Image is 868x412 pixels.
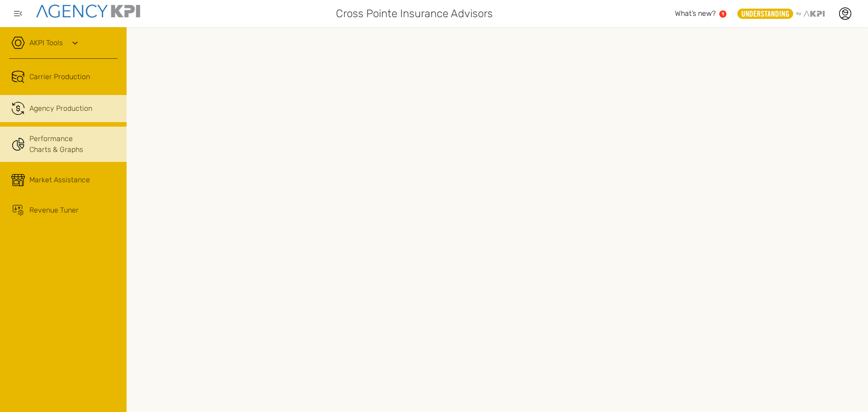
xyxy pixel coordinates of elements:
span: Market Assistance [29,175,90,185]
span: Carrier Production [29,71,90,82]
span: Revenue Tuner [29,205,79,216]
span: Agency Production [29,103,92,114]
a: 1 [719,10,726,18]
img: agencykpi-logo-550x69-2d9e3fa8.png [36,5,140,18]
text: 1 [722,11,724,16]
a: AKPI Tools [29,38,63,48]
span: What’s new? [675,9,716,18]
span: Cross Pointe Insurance Advisors [336,5,493,22]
